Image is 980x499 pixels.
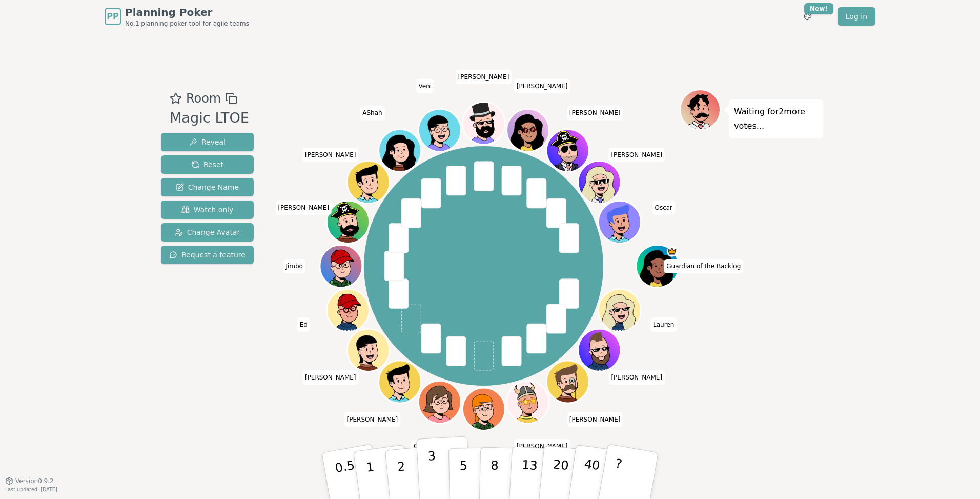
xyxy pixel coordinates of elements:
span: Last updated: [DATE] [5,487,57,492]
span: Click to change your name [567,106,623,120]
span: PP [107,10,118,23]
span: Change Name [176,182,239,192]
span: Click to change your name [456,69,512,84]
button: Version0.9.2 [5,477,54,485]
span: Click to change your name [275,200,332,214]
button: Reveal [161,133,254,151]
span: Planning Poker [125,5,249,19]
button: Add as favourite [170,89,182,108]
span: Click to change your name [567,412,623,426]
span: Click to change your name [283,259,305,273]
button: Reset [161,155,254,174]
span: Click to change your name [650,317,677,332]
button: Click to change your avatar [464,389,504,429]
span: Click to change your name [344,412,401,426]
span: Watch only [181,205,234,215]
button: New! [799,7,817,26]
span: Click to change your name [652,200,675,214]
div: Magic LTOE [170,108,249,129]
span: Change Avatar [175,227,240,237]
span: Click to change your name [664,259,743,273]
button: Change Avatar [161,223,254,242]
span: Reveal [189,137,226,147]
span: Click to change your name [302,370,359,385]
a: Log in [838,7,875,26]
span: Click to change your name [302,147,359,162]
p: Waiting for 2 more votes... [734,105,818,133]
span: Click to change your name [411,439,439,453]
span: Request a feature [169,250,246,260]
a: PPPlanning PokerNo.1 planning poker tool for agile teams [105,5,249,28]
span: Click to change your name [514,78,570,93]
span: Room [186,89,221,108]
span: Version 0.9.2 [15,477,54,485]
span: No.1 planning poker tool for agile teams [125,19,249,28]
span: Click to change your name [297,317,310,332]
button: Request a feature [161,246,254,264]
span: Click to change your name [360,106,384,120]
div: New! [804,3,833,14]
button: Change Name [161,178,254,196]
span: Click to change your name [514,439,570,453]
span: Click to change your name [608,147,665,162]
span: Reset [191,159,223,170]
span: Click to change your name [608,370,665,385]
span: Click to change your name [416,78,435,93]
span: Guardian of the Backlog is the host [666,246,677,257]
button: Watch only [161,201,254,219]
